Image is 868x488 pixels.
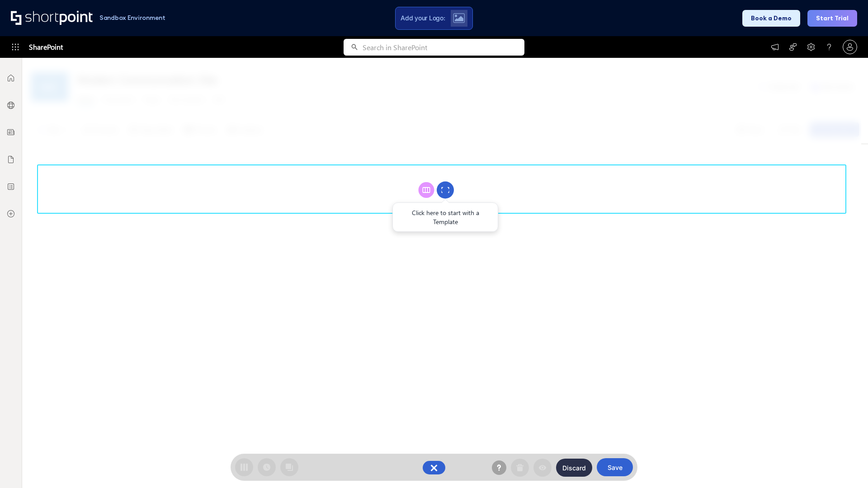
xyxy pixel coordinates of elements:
[556,459,592,477] button: Discard
[597,458,633,476] button: Save
[29,36,63,58] span: SharePoint
[807,10,857,27] button: Start Trial
[823,445,868,488] iframe: Chat Widget
[401,14,445,22] span: Add your Logo:
[453,13,465,23] img: Upload logo
[742,10,800,27] button: Book a Demo
[99,15,165,20] h1: Sandbox Environment
[363,39,524,56] input: Search in SharePoint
